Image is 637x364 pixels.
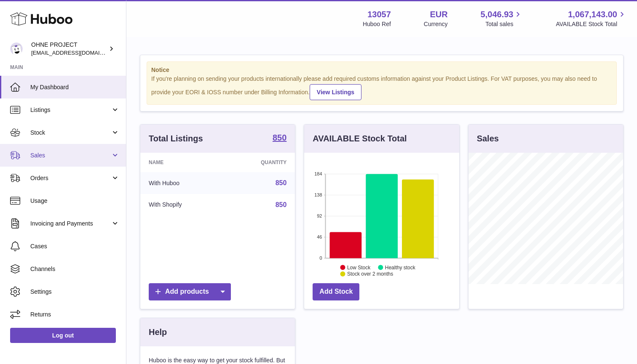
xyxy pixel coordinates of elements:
[31,41,107,57] div: OHNE PROJECT
[30,242,120,250] span: Cases
[10,43,23,55] img: support@ohneproject.com
[347,271,393,277] text: Stock over 2 months
[30,151,111,159] span: Sales
[485,20,523,28] span: Total sales
[149,283,231,300] a: Add products
[224,153,295,172] th: Quantity
[31,49,124,56] span: [EMAIL_ADDRESS][DOMAIN_NAME]
[430,9,447,20] strong: EUR
[313,133,407,144] h3: AVAILABLE Stock Total
[10,328,116,343] a: Log out
[314,171,322,176] text: 184
[314,192,322,197] text: 138
[151,75,612,100] div: If you're planning on sending your products internationally please add required customs informati...
[30,265,120,273] span: Channels
[568,9,617,20] span: 1,067,143.00
[30,288,120,296] span: Settings
[30,220,111,228] span: Invoicing and Payments
[385,264,416,270] text: Healthy stock
[313,283,359,300] a: Add Stock
[317,213,322,218] text: 92
[367,9,391,20] strong: 13057
[481,9,514,20] span: 5,046.93
[481,9,523,28] a: 5,046.93 Total sales
[477,133,499,144] h3: Sales
[273,133,286,142] strong: 850
[30,83,120,91] span: My Dashboard
[556,20,627,28] span: AVAILABLE Stock Total
[347,264,371,270] text: Low Stock
[151,66,612,74] strong: Notice
[140,172,224,194] td: With Huboo
[317,234,322,239] text: 46
[140,153,224,172] th: Name
[30,197,120,205] span: Usage
[273,133,286,143] a: 850
[276,179,287,186] a: 850
[140,194,224,216] td: With Shopify
[556,9,627,28] a: 1,067,143.00 AVAILABLE Stock Total
[276,201,287,208] a: 850
[310,84,361,100] a: View Listings
[30,174,111,182] span: Orders
[149,327,167,338] h3: Help
[30,129,111,137] span: Stock
[424,20,448,28] div: Currency
[30,106,111,114] span: Listings
[363,20,391,28] div: Huboo Ref
[320,255,322,260] text: 0
[30,311,120,319] span: Returns
[149,133,203,144] h3: Total Listings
